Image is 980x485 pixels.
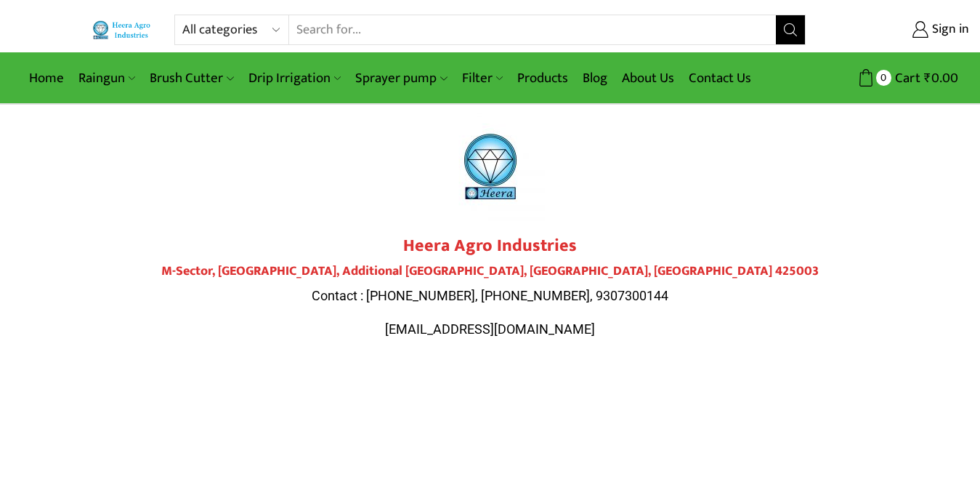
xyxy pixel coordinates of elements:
[312,288,668,303] span: Contact : [PHONE_NUMBER], [PHONE_NUMBER], 9307300144
[455,61,510,95] a: Filter
[22,61,71,95] a: Home
[241,61,348,95] a: Drip Irrigation
[681,61,758,95] a: Contact Us
[510,61,575,95] a: Products
[385,321,595,337] span: [EMAIL_ADDRESS][DOMAIN_NAME]
[84,264,897,280] h4: M-Sector, [GEOGRAPHIC_DATA], Additional [GEOGRAPHIC_DATA], [GEOGRAPHIC_DATA], [GEOGRAPHIC_DATA] 4...
[820,65,958,92] a: 0 Cart ₹0.00
[289,15,776,44] input: Search for...
[876,70,891,85] span: 0
[615,61,681,95] a: About Us
[776,15,805,44] button: Search button
[71,61,142,95] a: Raingun
[928,20,969,39] span: Sign in
[142,61,240,95] a: Brush Cutter
[924,67,931,89] span: ₹
[575,61,615,95] a: Blog
[891,68,920,88] span: Cart
[403,231,577,260] strong: Heera Agro Industries
[827,17,969,43] a: Sign in
[436,112,545,221] img: heera-logo-1000
[924,67,958,89] bdi: 0.00
[348,61,454,95] a: Sprayer pump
